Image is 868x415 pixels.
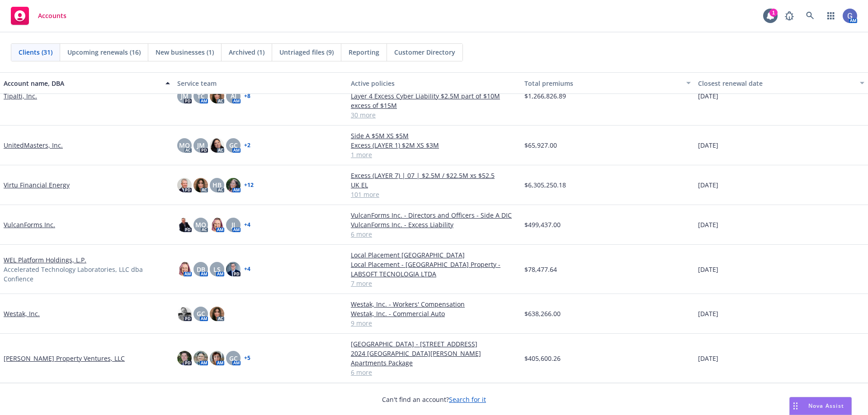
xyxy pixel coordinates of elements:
[244,355,250,361] a: + 5
[351,79,517,88] div: Active policies
[351,190,517,199] a: 101 more
[351,180,517,190] a: UK EL
[4,255,86,265] a: WEL Platform Holdings, L.P.
[244,93,250,99] a: + 8
[698,140,718,150] span: [DATE]
[351,140,517,150] a: Excess (LAYER 1) $2M XS $3M
[4,220,55,229] a: VulcanForms Inc.
[351,131,517,140] a: Side A $5M XS $5M
[521,72,694,94] button: Total premiums
[197,309,205,318] span: GC
[193,351,208,365] img: photo
[4,91,37,101] a: Tipalti, Inc.
[231,91,236,101] span: AJ
[244,222,250,228] a: + 4
[244,266,250,272] a: + 4
[524,265,557,274] span: $78,477.64
[524,220,561,229] span: $499,437.00
[351,349,517,368] a: 2024 [GEOGRAPHIC_DATA][PERSON_NAME] Apartments Package
[351,339,517,349] a: [GEOGRAPHIC_DATA] - [STREET_ADDRESS]
[181,91,189,101] span: JM
[177,218,192,232] img: photo
[351,250,517,260] a: Local Placement [GEOGRAPHIC_DATA]
[843,9,857,23] img: photo
[698,265,718,274] span: [DATE]
[197,140,205,150] span: JM
[7,3,70,28] a: Accounts
[197,91,205,101] span: TC
[790,397,801,415] div: Drag to move
[698,220,718,229] span: [DATE]
[524,91,566,101] span: $1,266,826.89
[351,220,517,229] a: VulcanForms Inc. - Excess Liability
[4,140,63,150] a: UnitedMasters, Inc.
[177,79,344,88] div: Service team
[38,12,66,19] span: Accounts
[231,220,235,229] span: JJ
[177,262,192,276] img: photo
[210,89,224,103] img: photo
[4,79,160,88] div: Account name, DBA
[197,265,205,274] span: DB
[179,140,190,150] span: MQ
[394,47,455,57] span: Customer Directory
[698,309,718,318] span: [DATE]
[349,47,379,57] span: Reporting
[698,180,718,190] span: [DATE]
[4,354,125,363] a: [PERSON_NAME] Property Ventures, LLC
[156,47,214,57] span: New businesses (1)
[449,395,486,404] a: Search for it
[351,110,517,120] a: 30 more
[229,140,238,150] span: GC
[351,260,517,279] a: Local Placement - [GEOGRAPHIC_DATA] Property - LABSOFT TECNOLOGIA LTDA
[351,279,517,288] a: 7 more
[698,354,718,363] span: [DATE]
[210,351,224,365] img: photo
[4,265,170,284] span: Accelerated Technology Laboratories, LLC dba Confience
[177,351,192,365] img: photo
[195,220,206,229] span: MQ
[351,309,517,318] a: Westak, Inc. - Commercial Auto
[769,9,778,17] div: 1
[4,309,40,318] a: Westak, Inc.
[351,318,517,328] a: 9 more
[67,47,141,57] span: Upcoming renewals (16)
[780,7,798,25] a: Report a Bug
[177,178,192,192] img: photo
[694,72,868,94] button: Closest renewal date
[244,143,250,148] a: + 2
[177,307,192,321] img: photo
[212,180,222,190] span: HB
[279,47,334,57] span: Untriaged files (9)
[226,178,241,192] img: photo
[698,79,854,88] div: Closest renewal date
[524,180,566,190] span: $6,305,250.18
[524,140,557,150] span: $65,927.00
[789,397,852,415] button: Nova Assist
[210,218,224,232] img: photo
[524,79,681,88] div: Total premiums
[698,91,718,101] span: [DATE]
[351,299,517,309] a: Westak, Inc. - Workers' Compensation
[193,178,208,192] img: photo
[347,72,521,94] button: Active policies
[229,354,238,363] span: GC
[524,309,561,318] span: $638,266.00
[229,47,264,57] span: Archived (1)
[382,395,486,404] span: Can't find an account?
[226,262,241,276] img: photo
[351,210,517,220] a: VulcanForms Inc. - Directors and Officers - Side A DIC
[213,265,221,274] span: LS
[210,307,224,321] img: photo
[822,7,840,25] a: Switch app
[210,138,224,153] img: photo
[808,402,844,410] span: Nova Assist
[174,72,347,94] button: Service team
